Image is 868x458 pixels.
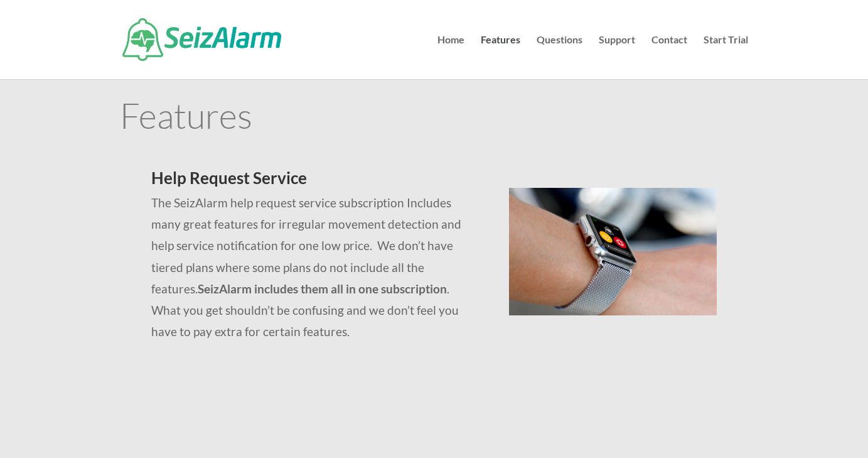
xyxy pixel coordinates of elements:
strong: SeizAlarm includes them all in one subscription [198,281,447,296]
a: Features [481,35,520,79]
a: Contact [651,35,687,79]
a: Start Trial [704,35,748,79]
img: seizalarm-on-wrist [509,188,717,315]
h2: Help Request Service [151,170,478,192]
img: SeizAlarm [122,18,281,61]
a: Support [599,35,635,79]
a: Questions [537,35,582,79]
h1: Features [120,97,748,139]
p: The SeizAlarm help request service subscription Includes many great features for irregular moveme... [151,192,478,342]
a: Home [437,35,464,79]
